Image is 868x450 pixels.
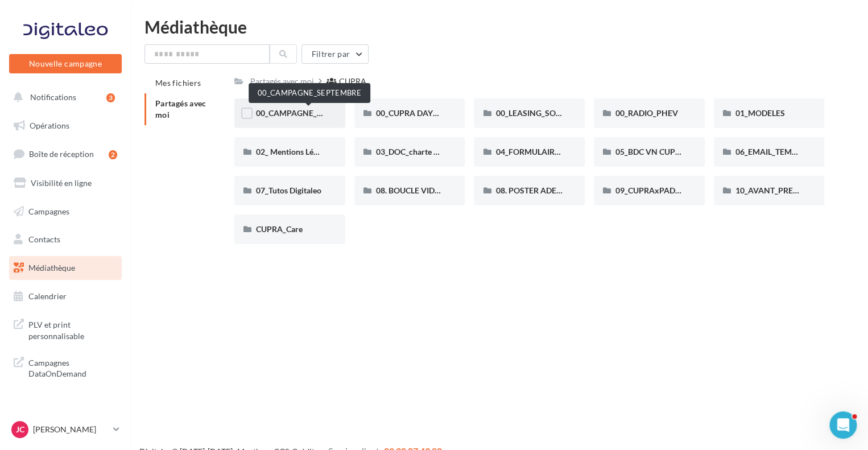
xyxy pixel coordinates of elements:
span: 09_CUPRAxPADEL [615,185,684,195]
span: Calendrier [28,291,67,301]
span: Boîte de réception [29,149,94,159]
span: 05_BDC VN CUPRA [615,147,686,156]
span: 03_DOC_charte graphique et GUIDELINES [376,147,525,156]
a: Campagnes DataOnDemand [7,350,124,384]
button: Notifications 3 [7,85,119,109]
span: Campagnes [28,206,69,216]
div: 2 [109,150,117,159]
iframe: Intercom live chat [829,411,857,439]
span: Notifications [30,92,76,102]
span: PLV et print personnalisable [28,317,117,341]
span: CUPRA_Care [256,224,303,234]
span: 00_RADIO_PHEV [615,108,678,118]
span: 04_FORMULAIRE DES DEMANDES CRÉATIVES [495,147,664,156]
a: Campagnes [7,200,124,224]
span: Campagnes DataOnDemand [28,355,117,379]
a: Boîte de réception2 [7,142,124,166]
span: 08. POSTER ADEME [495,185,568,195]
div: 3 [106,93,115,102]
span: 00_CUPRA DAYS (JPO) [376,108,458,118]
span: 07_Tutos Digitaleo [256,185,321,195]
span: 01_MODELES [735,108,785,118]
span: Contacts [28,234,60,244]
p: [PERSON_NAME] [33,424,109,435]
a: JC [PERSON_NAME] [9,419,122,440]
a: Contacts [7,228,124,251]
button: Filtrer par [301,44,369,64]
div: 00_CAMPAGNE_SEPTEMBRE [249,83,370,103]
a: Opérations [7,114,124,138]
a: Calendrier [7,284,124,308]
span: JC [16,424,24,435]
span: 06_EMAIL_TEMPLATE HTML CUPRA [735,147,867,156]
div: Partagés avec moi [250,76,314,87]
a: PLV et print personnalisable [7,312,124,346]
span: 00_CAMPAGNE_SEPTEMBRE [256,108,362,118]
span: 08. BOUCLE VIDEO ECRAN SHOWROOM [376,185,526,195]
span: 02_ Mentions Légales [256,147,331,156]
span: Mes fichiers [155,78,201,88]
div: CUPRA [339,76,366,87]
span: Opérations [30,121,69,130]
button: Nouvelle campagne [9,54,122,73]
a: Visibilité en ligne [7,171,124,195]
span: Partagés avec moi [155,98,206,119]
span: 00_LEASING_SOCIAL_ÉLECTRIQUE [495,108,622,118]
span: Visibilité en ligne [31,178,92,188]
span: Médiathèque [28,263,75,273]
div: Médiathèque [144,18,854,35]
a: Médiathèque [7,256,124,280]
